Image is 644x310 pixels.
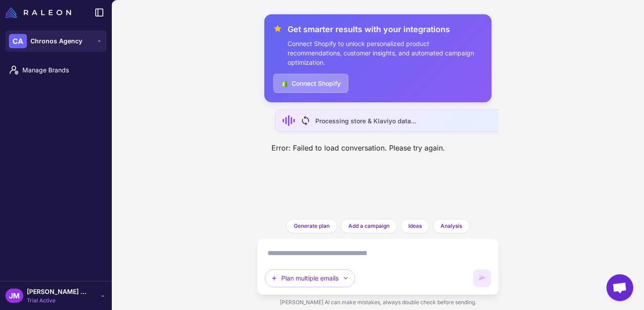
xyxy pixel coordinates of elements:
[294,222,330,230] span: Generate plan
[441,222,462,230] span: Analysis
[22,65,101,75] span: Manage Brands
[606,274,633,301] div: Open chat
[27,297,89,305] span: Trial Active
[9,34,27,48] div: CA
[348,222,390,230] span: Add a campaign
[315,116,416,126] span: Processing store & Klaviyo data...
[288,39,483,67] p: Connect Shopify to unlock personalized product recommendations, customer insights, and automated ...
[5,289,23,303] div: JM
[5,7,75,18] a: Raleon Logo
[264,139,452,157] div: Error: Failed to load conversation. Please try again.
[27,287,89,297] span: [PERSON_NAME] Claufer [PERSON_NAME]
[300,115,311,126] span: sync
[286,219,337,233] button: Generate plan
[433,219,470,233] button: Analysis
[273,74,348,93] button: Connect Shopify
[30,36,82,46] span: Chronos Agency
[401,219,429,233] button: Ideas
[408,222,422,230] span: Ideas
[288,23,483,35] h3: Get smarter results with your integrations
[257,295,499,310] div: [PERSON_NAME] AI can make mistakes, always double check before sending.
[4,61,108,80] a: Manage Brands
[5,30,106,52] button: CAChronos Agency
[341,219,397,233] button: Add a campaign
[265,269,355,287] button: Plan multiple emails
[5,7,71,18] img: Raleon Logo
